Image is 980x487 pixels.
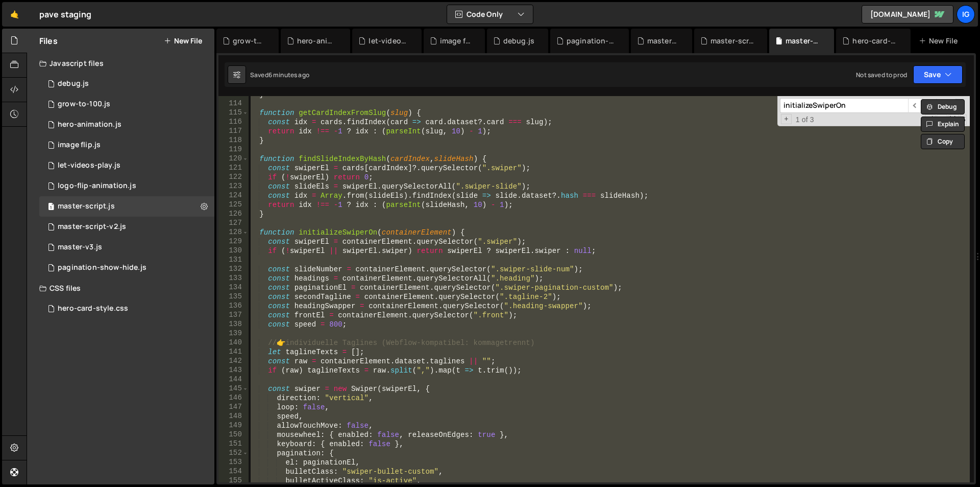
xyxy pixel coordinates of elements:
input: Search for [780,98,908,113]
button: Explain [921,117,965,132]
div: 6 minutes ago [268,71,309,79]
div: 16760/46375.js [39,176,214,196]
div: pagination-show-hide.js [567,36,617,46]
a: [DOMAIN_NAME] [862,5,953,24]
div: 120 [218,154,249,164]
div: 16760/46602.js [39,74,214,94]
div: 16760/45784.css [39,298,214,319]
div: 117 [218,127,249,136]
div: 148 [218,412,249,421]
div: 131 [218,256,249,265]
div: master-script-v2.js [710,36,755,46]
button: Debug [921,99,965,114]
div: image flip.js [58,141,101,150]
div: 136 [218,302,249,311]
div: 144 [218,375,249,384]
div: 153 [218,458,249,467]
div: hero-animation.js [58,120,121,129]
div: master-script.js [58,202,115,211]
div: 151 [218,439,249,449]
div: 143 [218,366,249,375]
div: 130 [218,246,249,256]
div: 135 [218,292,249,302]
h2: Files [39,35,58,47]
div: debug.js [58,79,89,88]
div: Javascript files [27,53,214,74]
span: Toggle Replace mode [781,114,792,124]
div: 155 [218,476,249,485]
a: 🤙 [2,2,27,27]
div: 118 [218,136,249,145]
div: 134 [218,283,249,292]
div: Not saved to prod [856,71,907,79]
div: let-videos-play.js [58,161,120,170]
div: 150 [218,430,249,439]
div: 142 [218,357,249,366]
div: hero-animation.js [297,36,338,46]
div: 126 [218,210,249,219]
div: 16760/46741.js [39,135,214,155]
div: logo-flip-animation.js [58,181,136,191]
div: 119 [218,145,249,154]
div: 133 [218,274,249,283]
button: New File [164,37,202,45]
div: debug.js [503,36,534,46]
div: 145 [218,384,249,393]
div: New File [919,36,962,46]
div: 138 [218,320,249,329]
div: pagination-show-hide.js [58,263,146,272]
div: 114 [218,99,249,108]
button: Copy [921,134,965,149]
div: 141 [218,347,249,357]
div: 127 [218,219,249,228]
div: 122 [218,173,249,182]
span: 1 of 3 [792,115,818,124]
div: image flip.js [440,36,473,46]
button: Code Only [447,5,533,24]
button: Save [913,65,963,84]
div: 140 [218,338,249,347]
div: 147 [218,403,249,412]
div: let-videos-play.js [369,36,409,46]
div: 149 [218,421,249,430]
div: 123 [218,182,249,191]
span: ​ [908,98,922,113]
div: 125 [218,200,249,210]
div: 16760/45786.js [39,196,214,217]
div: 16760/45980.js [39,217,214,237]
div: 152 [218,449,249,458]
div: 16760/46600.js [39,258,214,278]
span: 1 [48,203,54,212]
div: 129 [218,237,249,246]
div: 124 [218,191,249,200]
div: CSS files [27,278,214,298]
div: pave staging [39,8,91,20]
div: grow-to-100.js [233,36,266,46]
div: 116 [218,118,249,127]
div: 154 [218,467,249,476]
div: 115 [218,108,249,118]
div: 139 [218,329,249,338]
div: master-v3.js [647,36,680,46]
div: 121 [218,164,249,173]
div: hero-card-style.css [58,304,128,313]
div: master-script.js [786,36,822,46]
div: 16760/46836.js [39,155,214,176]
div: grow-to-100.js [58,100,110,109]
div: master-script-v2.js [58,222,126,231]
div: 146 [218,393,249,403]
div: 132 [218,265,249,274]
a: ig [957,5,975,24]
div: 16760/45783.js [39,94,214,114]
div: master-v3.js [58,243,102,252]
div: 128 [218,228,249,237]
div: 137 [218,311,249,320]
div: Saved [250,71,309,79]
div: hero-card-style.css [852,36,898,46]
div: 16760/45785.js [39,114,214,135]
div: 16760/46055.js [39,237,214,258]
